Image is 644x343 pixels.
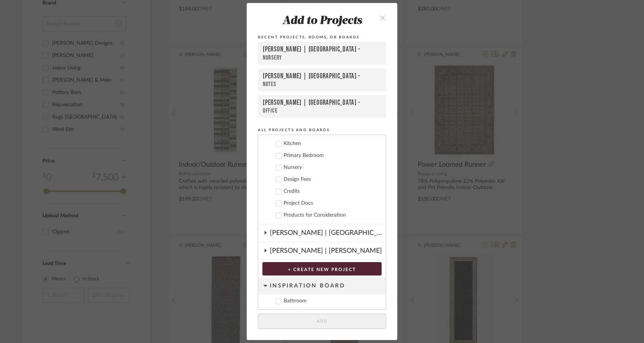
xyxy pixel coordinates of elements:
div: Design Fees [284,176,380,183]
div: Products for Consideration [284,212,380,218]
div: [PERSON_NAME] | [PERSON_NAME] [270,242,386,259]
div: Recent Projects, Rooms, or Boards [258,34,386,41]
button: close [372,10,394,25]
div: [PERSON_NAME] | [GEOGRAPHIC_DATA] - [263,98,381,107]
div: [PERSON_NAME] | [GEOGRAPHIC_DATA] [270,224,386,242]
div: Office [263,107,381,114]
div: Inspiration Board [270,277,386,295]
div: Notes [263,81,381,88]
div: [PERSON_NAME] | [GEOGRAPHIC_DATA] - [263,45,381,54]
div: All Projects and Boards [258,127,386,133]
div: Credits [284,188,380,195]
div: Bathroom [284,298,380,304]
div: Kitchen [284,141,380,147]
div: Nursery [284,164,380,171]
button: Add [258,314,386,329]
div: [PERSON_NAME] | [GEOGRAPHIC_DATA] - [263,72,381,81]
button: + CREATE NEW PROJECT [262,262,382,276]
div: Primary Bedroom [284,152,380,159]
div: Nursery [263,54,381,62]
div: Add to Projects [258,15,386,28]
div: Project Docs [284,200,380,207]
